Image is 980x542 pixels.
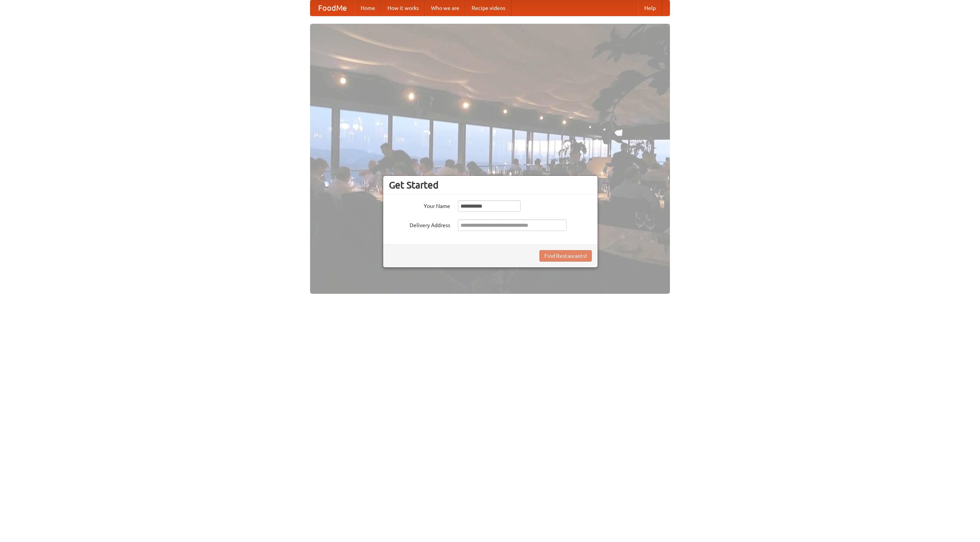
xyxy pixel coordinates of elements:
a: Home [354,0,381,16]
a: How it works [381,0,425,16]
label: Your Name [389,200,450,210]
a: Help [638,0,662,16]
a: Recipe videos [465,0,511,16]
label: Delivery Address [389,219,450,229]
a: Who we are [425,0,465,16]
a: FoodMe [310,0,354,16]
button: Find Restaurants! [539,250,592,262]
h3: Get Started [389,179,592,191]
